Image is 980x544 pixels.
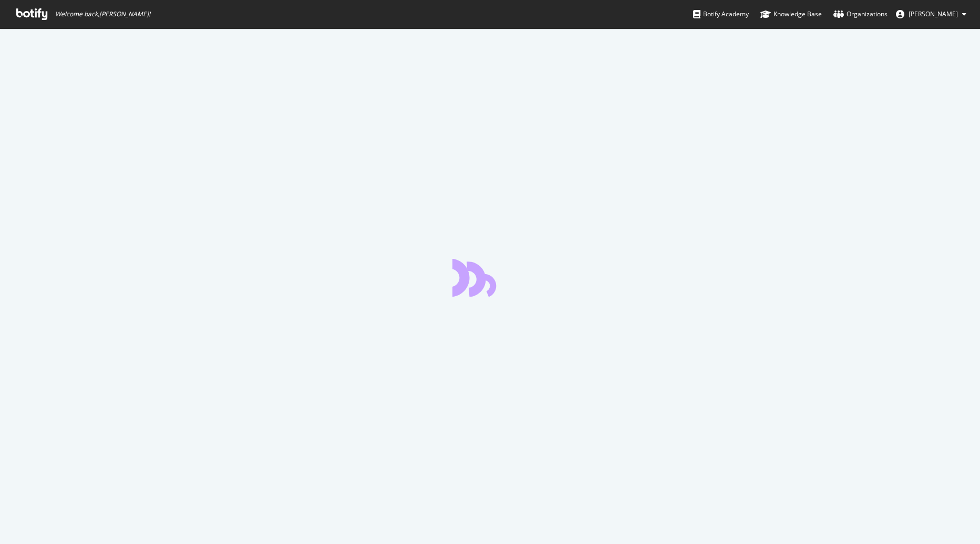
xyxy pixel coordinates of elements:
[55,10,150,18] span: Welcome back, [PERSON_NAME] !
[693,9,749,19] div: Botify Academy
[760,9,822,19] div: Knowledge Base
[833,9,888,19] div: Organizations
[452,259,528,297] div: animation
[888,6,975,23] button: [PERSON_NAME]
[909,9,958,18] span: Antonis Melis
